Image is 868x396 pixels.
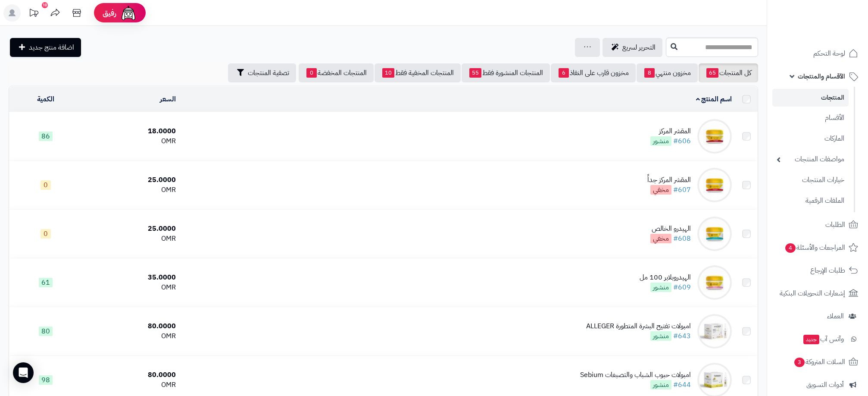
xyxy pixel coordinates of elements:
a: الملفات الرقمية [772,192,849,210]
span: الطلبات [825,219,845,231]
span: 6 [559,68,569,78]
a: اسم المنتج [696,94,732,104]
span: 4 [785,243,796,253]
div: OMR [85,380,176,390]
a: خيارات المنتجات [772,171,849,189]
a: #606 [673,136,691,146]
span: 86 [39,132,53,141]
span: منشور [650,136,671,146]
span: 0 [41,229,51,239]
span: 0 [41,180,51,190]
img: logo-2.png [809,14,860,32]
div: 10 [42,2,48,8]
div: OMR [85,234,176,244]
span: الأقسام والمنتجات [798,70,845,82]
a: المنتجات المخفية فقط10 [375,63,461,82]
div: 25.0000 [85,175,176,185]
div: الهيدروبلابر 100 مل [640,273,691,283]
a: #608 [673,233,691,244]
a: #607 [673,185,691,195]
a: المنتجات المنشورة فقط55 [462,63,550,82]
div: 80.0000 [85,321,176,331]
span: منشور [650,283,671,292]
img: المقشر المركز جداً [697,168,732,202]
a: المنتجات [772,89,849,107]
a: تحديثات المنصة [23,4,44,24]
span: المراجعات والأسئلة [784,242,845,254]
span: إشعارات التحويلات البنكية [780,287,845,299]
div: المقشر المركز جداً [647,175,691,185]
span: 80 [39,327,53,336]
span: منشور [650,331,671,341]
span: منشور [650,380,671,390]
div: OMR [85,185,176,195]
span: العملاء [827,310,844,322]
div: المقشر المركز [650,126,691,136]
a: مواصفات المنتجات [772,150,849,169]
span: التحرير لسريع [622,42,656,53]
span: 0 [306,68,317,78]
div: 25.0000 [85,224,176,234]
span: 10 [382,68,394,78]
a: المنتجات المخفضة0 [299,63,374,82]
a: كل المنتجات65 [699,63,758,82]
button: تصفية المنتجات [228,63,296,82]
img: ai-face.png [120,4,137,22]
span: اضافة منتج جديد [29,42,74,53]
span: 8 [644,68,655,78]
div: OMR [85,331,176,341]
span: السلات المتروكة [793,356,845,368]
span: رفيق [103,8,116,18]
a: السلات المتروكة3 [772,352,863,372]
a: لوحة التحكم [772,43,863,64]
div: OMR [85,136,176,146]
a: إشعارات التحويلات البنكية [772,283,863,304]
img: امبولات تفتيح البشرة المتطورة ALLEGER [697,314,732,349]
a: #609 [673,282,691,292]
div: الهيدرو الخالص [650,224,691,234]
a: اضافة منتج جديد [10,38,81,57]
a: طلبات الإرجاع [772,260,863,281]
div: 35.0000 [85,273,176,283]
a: وآتس آبجديد [772,329,863,349]
div: 80.0000 [85,370,176,380]
a: التحرير لسريع [603,38,662,57]
span: لوحة التحكم [813,47,845,60]
a: مخزون منتهي8 [637,63,698,82]
span: 65 [706,68,718,78]
img: الهيدروبلابر 100 مل [697,265,732,300]
span: طلبات الإرجاع [810,264,845,277]
a: #643 [673,331,691,341]
a: مخزون قارب على النفاذ6 [551,63,636,82]
a: #644 [673,380,691,390]
span: 98 [39,375,53,385]
span: مخفي [650,234,671,243]
a: الماركات [772,129,849,148]
span: 55 [469,68,481,78]
span: 3 [794,357,805,368]
a: السعر [160,94,176,104]
span: 61 [39,278,53,287]
div: امبولات حبوب الشباب والتصبغات Sebium [580,370,691,380]
span: مخفي [650,185,671,195]
span: أدوات التسويق [806,379,844,391]
div: 18.0000 [85,126,176,136]
span: وآتس آب [802,333,844,345]
div: OMR [85,283,176,292]
a: المراجعات والأسئلة4 [772,237,863,258]
a: أدوات التسويق [772,374,863,395]
div: امبولات تفتيح البشرة المتطورة ALLEGER [586,321,691,331]
img: المقشر المركز [697,119,732,154]
a: الطلبات [772,214,863,235]
span: جديد [803,335,819,344]
span: تصفية المنتجات [248,68,289,78]
div: Open Intercom Messenger [13,362,34,383]
a: الأقسام [772,109,849,127]
img: الهيدرو الخالص [697,217,732,251]
a: الكمية [37,94,54,104]
a: العملاء [772,306,863,327]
